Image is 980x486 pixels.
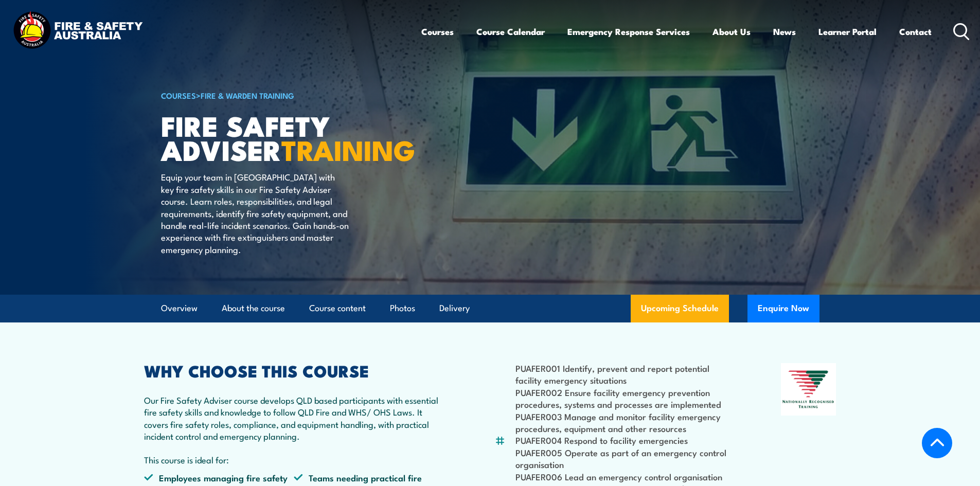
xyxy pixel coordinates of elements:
h6: > [161,89,415,101]
li: PUAFER006 Lead an emergency control organisation [515,471,731,482]
h2: WHY CHOOSE THIS COURSE [144,363,444,377]
a: COURSES [161,89,196,101]
a: News [773,18,796,45]
a: Course content [309,295,366,322]
a: Fire & Warden Training [201,89,294,101]
li: PUAFER005 Operate as part of an emergency control organisation [515,446,731,471]
a: Upcoming Schedule [631,295,729,322]
a: Delivery [439,295,470,322]
button: Enquire Now [747,295,819,322]
a: Overview [161,295,198,322]
li: PUAFER003 Manage and monitor facility emergency procedures, equipment and other resources [515,410,731,435]
a: Course Calendar [476,18,545,45]
li: PUAFER001 Identify, prevent and report potential facility emergency situations [515,362,731,386]
p: This course is ideal for: [144,454,444,465]
p: Our Fire Safety Adviser course develops QLD based participants with essential fire safety skills ... [144,394,444,442]
p: Equip your team in [GEOGRAPHIC_DATA] with key fire safety skills in our Fire Safety Adviser cours... [161,171,349,255]
a: Contact [899,18,932,45]
img: Nationally Recognised Training logo. [781,363,836,416]
li: PUAFER004 Respond to facility emergencies [515,434,731,446]
a: Courses [421,18,454,45]
a: About Us [712,18,751,45]
strong: TRAINING [281,128,415,170]
a: Emergency Response Services [567,18,690,45]
li: PUAFER002 Ensure facility emergency prevention procedures, systems and processes are implemented [515,386,731,410]
h1: FIRE SAFETY ADVISER [161,113,415,161]
a: Photos [390,295,415,322]
a: About the course [222,295,285,322]
a: Learner Portal [818,18,877,45]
